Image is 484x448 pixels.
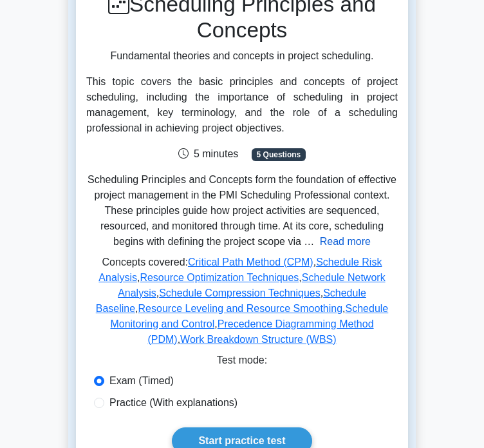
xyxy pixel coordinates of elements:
[109,395,237,411] label: Practice (With explanations)
[88,174,396,247] span: Scheduling Principles and Concepts form the foundation of effective project management in the PMI...
[180,334,336,345] a: Work Breakdown Structure (WBS)
[178,148,238,159] span: 5 minutes
[188,257,313,268] a: Critical Path Method (CPM)
[118,272,386,298] a: Schedule Network Analysis
[86,74,398,136] div: This topic covers the basic principles and concepts of project scheduling, including the importan...
[147,318,373,345] a: Precedence Diagramming Method (PDM)
[110,303,388,329] a: Schedule Monitoring and Control
[252,148,306,161] span: 5 Questions
[320,234,371,249] button: Read more
[109,373,174,389] label: Exam (Timed)
[140,272,299,283] a: Resource Optimization Techniques
[138,303,343,314] a: Resource Leveling and Resource Smoothing
[98,257,382,283] a: Schedule Risk Analysis
[86,255,398,353] p: Concepts covered: , , , , , , , , ,
[96,287,366,314] a: Schedule Baseline
[159,287,321,298] a: Schedule Compression Techniques
[86,48,398,64] p: Fundamental theories and concepts in project scheduling.
[86,353,398,373] div: Test mode:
